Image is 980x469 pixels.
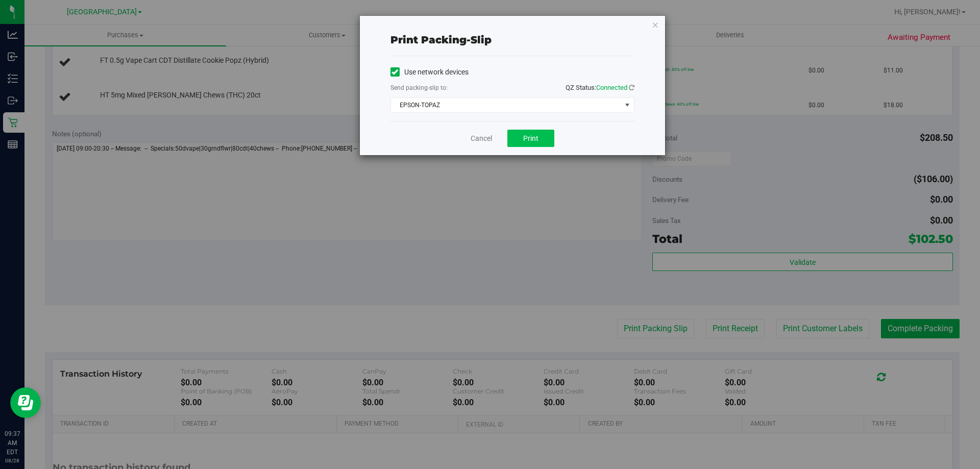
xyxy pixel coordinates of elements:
span: Print packing-slip [390,34,492,46]
label: Send packing-slip to: [390,83,448,92]
a: Cancel [471,133,492,144]
span: Print [523,134,538,142]
span: QZ Status: [566,84,634,91]
span: EPSON-TOPAZ [391,98,621,112]
label: Use network devices [390,67,469,78]
span: select [621,98,633,112]
button: Print [507,130,554,147]
span: Connected [596,84,627,91]
iframe: Resource center [10,387,41,418]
